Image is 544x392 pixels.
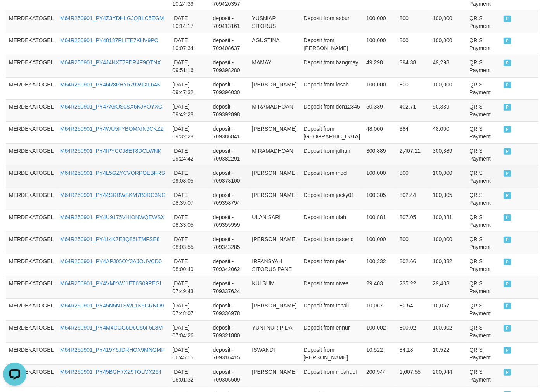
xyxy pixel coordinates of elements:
[300,166,363,188] td: Deposit from moel
[210,121,249,143] td: deposit - 709386841
[169,77,210,99] td: [DATE] 09:47:32
[504,303,511,309] span: PAID
[504,126,511,133] span: PAID
[60,236,160,242] a: M64R250901_PY414K7E3Q86LTMFSE8
[169,298,210,320] td: [DATE] 07:48:07
[6,11,57,33] td: MERDEKATOGEL
[300,77,363,99] td: Deposit from losah
[169,320,210,342] td: [DATE] 07:04:26
[6,33,57,55] td: MERDEKATOGEL
[210,99,249,121] td: deposit - 709392898
[210,143,249,166] td: deposit - 709382291
[60,192,166,198] a: M64R250901_PY44SRBWSKM7B9RC3NG
[169,364,210,387] td: [DATE] 06:01:32
[60,325,163,331] a: M64R250901_PY4M4COG6D6U56F5L8M
[363,210,396,232] td: 100,881
[430,276,466,298] td: 29,403
[300,121,363,143] td: Deposit from [GEOGRAPHIC_DATA]
[397,121,430,143] td: 384
[300,55,363,77] td: Deposit from bangmay
[430,298,466,320] td: 10,067
[466,55,500,77] td: QRIS Payment
[430,320,466,342] td: 100,002
[363,188,396,210] td: 100,305
[6,121,57,143] td: MERDEKATOGEL
[249,33,300,55] td: AGUSTINA
[504,192,511,199] span: PAID
[60,214,165,220] a: M64R250901_PY4U9175VHIONWQEWSX
[249,188,300,210] td: [PERSON_NAME]
[60,369,161,375] a: M64R250901_PY45BGH7XZ9TOLMX264
[210,210,249,232] td: deposit - 709355959
[249,298,300,320] td: [PERSON_NAME]
[430,99,466,121] td: 50,339
[466,342,500,364] td: QRIS Payment
[397,210,430,232] td: 807.05
[60,148,161,154] a: M64R250901_PY4IPYCCJ8ET8DCLWNK
[397,55,430,77] td: 394.38
[249,121,300,143] td: [PERSON_NAME]
[504,325,511,332] span: PAID
[466,143,500,166] td: QRIS Payment
[249,342,300,364] td: ISWANDI
[210,77,249,99] td: deposit - 709396030
[169,254,210,276] td: [DATE] 08:00:49
[300,143,363,166] td: Deposit from julhair
[430,121,466,143] td: 48,000
[430,342,466,364] td: 10,522
[466,77,500,99] td: QRIS Payment
[210,11,249,33] td: deposit - 709413161
[300,276,363,298] td: Deposit from nivea
[6,320,57,342] td: MERDEKATOGEL
[397,33,430,55] td: 800
[210,276,249,298] td: deposit - 709337624
[430,166,466,188] td: 100,000
[397,188,430,210] td: 802.44
[430,210,466,232] td: 100,881
[466,99,500,121] td: QRIS Payment
[397,298,430,320] td: 80.54
[430,364,466,387] td: 200,944
[397,99,430,121] td: 402.71
[169,188,210,210] td: [DATE] 08:39:07
[210,55,249,77] td: deposit - 709398280
[504,82,511,88] span: PAID
[397,320,430,342] td: 800.02
[430,33,466,55] td: 100,000
[504,60,511,66] span: PAID
[210,364,249,387] td: deposit - 709305509
[210,232,249,254] td: deposit - 709343285
[6,143,57,166] td: MERDEKATOGEL
[300,342,363,364] td: Deposit from [PERSON_NAME]
[504,148,511,155] span: PAID
[300,232,363,254] td: Deposit from gaseng
[397,254,430,276] td: 802.66
[169,11,210,33] td: [DATE] 10:14:17
[363,254,396,276] td: 100,332
[6,210,57,232] td: MERDEKATOGEL
[249,166,300,188] td: [PERSON_NAME]
[60,37,158,43] a: M64R250901_PY48137RLITE7KHV9PC
[6,276,57,298] td: MERDEKATOGEL
[300,99,363,121] td: Deposit from don12345
[397,364,430,387] td: 1,607.55
[210,33,249,55] td: deposit - 709408637
[249,77,300,99] td: [PERSON_NAME]
[430,77,466,99] td: 100,000
[363,99,396,121] td: 50,339
[6,232,57,254] td: MERDEKATOGEL
[397,77,430,99] td: 800
[210,342,249,364] td: deposit - 709316415
[430,188,466,210] td: 100,305
[504,347,511,354] span: PAID
[466,166,500,188] td: QRIS Payment
[169,99,210,121] td: [DATE] 09:42:28
[169,232,210,254] td: [DATE] 08:03:55
[169,276,210,298] td: [DATE] 07:49:43
[169,342,210,364] td: [DATE] 06:45:15
[249,254,300,276] td: IRFANSYAH SITORUS PANE
[300,320,363,342] td: Deposit from ennur
[363,320,396,342] td: 100,002
[249,55,300,77] td: MAMAY
[60,126,164,132] a: M64R250901_PY4WU5FYBOMXIN9CKZZ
